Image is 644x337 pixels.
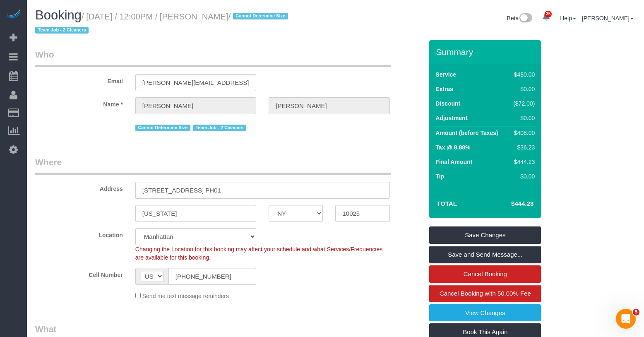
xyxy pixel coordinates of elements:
[135,205,256,222] input: City
[193,125,246,131] span: Team Job - 2 Cleaners
[135,125,190,131] span: Cannot Determine Size
[429,226,541,244] a: Save Changes
[436,47,537,57] h3: Summary
[435,143,470,152] label: Tax @ 8.88%
[437,200,457,207] strong: Total
[29,268,129,279] label: Cell Number
[435,172,444,181] label: Tip
[429,304,541,322] a: View Changes
[35,8,82,22] span: Booking
[510,70,535,79] div: $480.00
[510,172,535,181] div: $0.00
[168,268,256,285] input: Cell Number
[429,246,541,263] a: Save and Send Message...
[435,114,467,122] label: Adjustment
[135,97,256,114] input: First Name
[29,228,129,239] label: Location
[510,143,535,152] div: $36.23
[510,85,535,93] div: $0.00
[29,97,129,108] label: Name *
[429,265,541,283] a: Cancel Booking
[435,99,460,108] label: Discount
[29,182,129,193] label: Address
[5,8,22,20] img: Automaid Logo
[35,156,391,175] legend: Where
[545,11,552,17] span: 35
[142,293,229,299] span: Send me text message reminders
[435,85,453,93] label: Extras
[560,15,576,22] a: Help
[510,129,535,137] div: $408.00
[510,158,535,166] div: $444.23
[633,309,639,315] span: 5
[435,70,456,79] label: Service
[507,15,533,22] a: Beta
[486,200,533,207] h4: $444.23
[582,15,634,22] a: [PERSON_NAME]
[335,205,389,222] input: Zip Code
[135,246,382,261] span: Changing the Location for this booking may affect your schedule and what Services/Frequencies are...
[429,285,541,302] a: Cancel Booking with 50.00% Fee
[29,74,129,85] label: Email
[435,158,472,166] label: Final Amount
[510,114,535,122] div: $0.00
[35,27,89,34] span: Team Job - 2 Cleaners
[35,48,391,67] legend: Who
[616,309,636,329] iframe: Intercom live chat
[233,13,288,19] span: Cannot Determine Size
[35,12,291,35] small: / [DATE] / 12:00PM / [PERSON_NAME]
[269,97,389,114] input: Last Name
[519,13,532,24] img: New interface
[435,129,498,137] label: Amount (before Taxes)
[440,290,531,297] span: Cancel Booking with 50.00% Fee
[538,8,554,26] a: 35
[510,99,535,108] div: ($72.00)
[135,74,256,91] input: Email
